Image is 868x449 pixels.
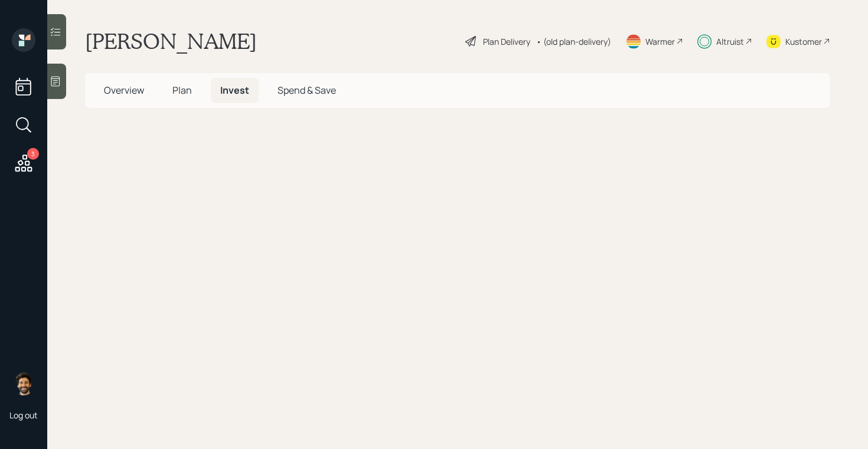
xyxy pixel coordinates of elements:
div: Log out [9,410,38,421]
div: Altruist [716,35,744,48]
img: eric-schwartz-headshot.png [12,372,35,395]
div: Warmer [645,35,675,48]
h1: [PERSON_NAME] [85,28,257,54]
span: Invest [220,84,249,97]
span: Spend & Save [278,84,336,97]
div: Kustomer [785,35,822,48]
span: Overview [104,84,144,97]
div: 3 [27,148,39,160]
span: Plan [172,84,192,97]
div: • (old plan-delivery) [536,35,611,48]
div: Plan Delivery [483,35,530,48]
